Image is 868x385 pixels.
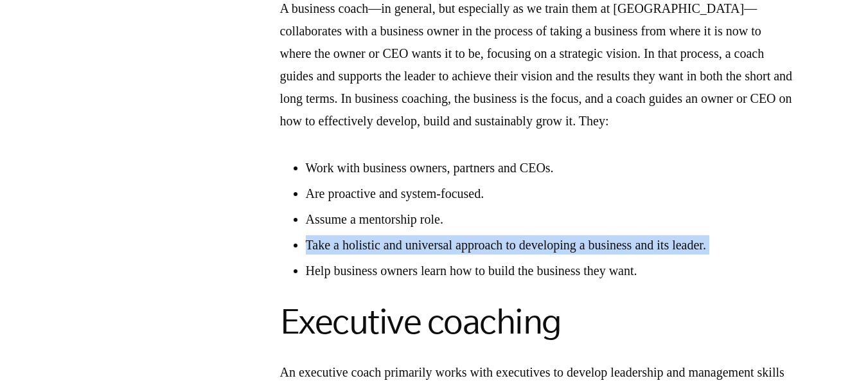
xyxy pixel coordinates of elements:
[306,184,794,203] li: Are proactive and system-focused.
[306,158,794,177] li: Work with business owners, partners and CEOs.
[306,235,794,255] li: Take a holistic and universal approach to developing a business and its leader.
[280,301,794,342] h2: Executive coaching
[306,261,794,280] li: Help business owners learn how to build the business they want.
[804,323,868,385] iframe: Chat Widget
[306,210,794,229] li: Assume a mentorship role.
